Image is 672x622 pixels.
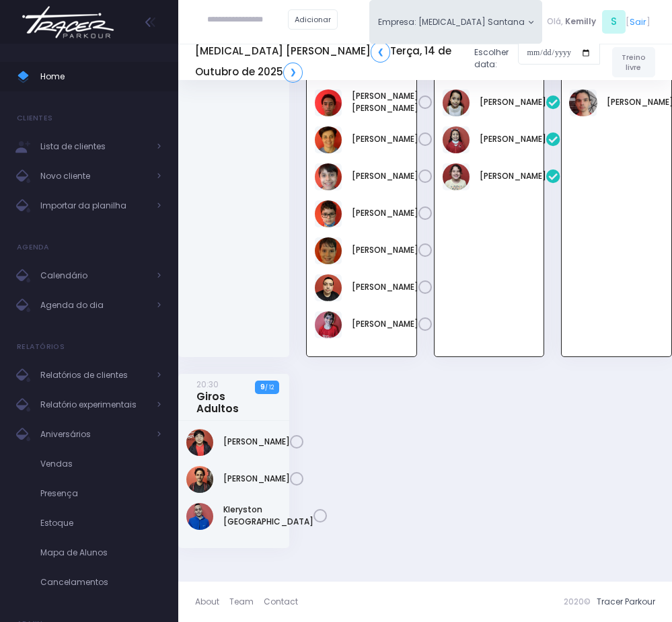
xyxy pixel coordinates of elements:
[443,126,470,153] img: Manuella de Oliveira
[352,90,418,114] a: [PERSON_NAME] [PERSON_NAME]
[40,544,161,561] span: Mapa de Alunos
[564,596,591,607] span: 2020©
[315,200,342,227] img: Miguel Penna Ferreira
[223,504,313,528] a: Kleryston [GEOGRAPHIC_DATA]
[288,9,338,30] a: Adicionar
[186,466,213,493] img: João Pedro Silva Mansur
[40,514,161,532] span: Estoque
[196,378,267,415] a: 20:30Giros Adultos
[542,8,655,36] div: [ ]
[315,89,342,116] img: João Victor dos Santos Simão Becker
[40,396,148,414] span: Relatório experimentais
[315,126,342,153] img: Lisa Generoso
[223,436,290,448] a: [PERSON_NAME]
[569,89,597,116] img: Victor Serradilha de Aguiar
[315,163,342,190] img: Luigi Giusti Vitorino
[40,297,148,314] span: Agenda do dia
[17,334,65,360] h4: Relatórios
[352,244,418,256] a: [PERSON_NAME]
[17,105,52,132] h4: Clientes
[40,138,148,155] span: Lista de clientes
[40,68,161,85] span: Home
[443,163,470,190] img: Victoria Franco
[40,197,148,215] span: Importar da planilha
[40,455,161,473] span: Vendas
[547,15,563,28] span: Olá,
[40,426,148,443] span: Aniversários
[371,42,390,62] a: ❮
[40,366,148,384] span: Relatórios de clientes
[196,379,219,390] small: 20:30
[265,383,274,391] small: / 12
[40,167,148,185] span: Novo cliente
[352,170,418,182] a: [PERSON_NAME]
[480,133,546,145] a: [PERSON_NAME]
[40,574,161,591] span: Cancelamentos
[315,311,342,338] img: Tiago Morais de Medeiros
[352,207,418,219] a: [PERSON_NAME]
[315,237,342,264] img: Nicolas Naliato
[565,15,596,28] span: Kemilly
[315,274,342,301] img: Paulo Cesar Pereira Junior
[264,590,298,614] a: Contact
[480,170,546,182] a: [PERSON_NAME]
[40,485,161,502] span: Presença
[597,596,655,607] a: Tracer Parkour
[195,42,464,82] h5: [MEDICAL_DATA] [PERSON_NAME] Terça, 14 de Outubro de 2025
[195,38,600,86] div: Escolher data:
[612,47,655,77] a: Treino livre
[352,133,418,145] a: [PERSON_NAME]
[602,10,626,34] span: S
[229,590,264,614] a: Team
[17,234,50,261] h4: Agenda
[283,63,303,83] a: ❯
[352,318,418,330] a: [PERSON_NAME]
[186,503,213,530] img: Kleryston Pariz
[260,382,265,392] strong: 9
[480,96,546,108] a: [PERSON_NAME]
[195,590,229,614] a: About
[186,429,213,456] img: Andre Massanobu Shibata
[352,281,418,293] a: [PERSON_NAME]
[630,15,646,28] a: Sair
[443,89,470,116] img: Manuela Zuquette
[223,473,290,485] a: [PERSON_NAME]
[40,267,148,284] span: Calendário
